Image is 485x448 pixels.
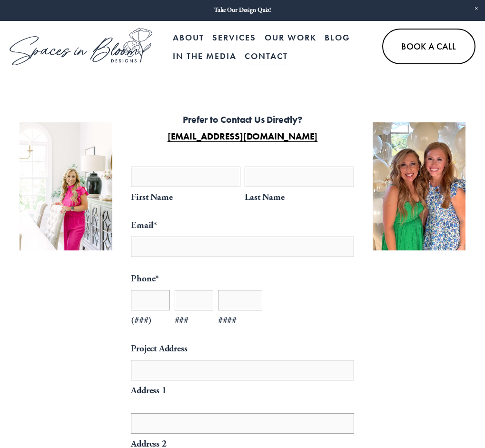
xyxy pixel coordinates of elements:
[173,28,204,47] a: About
[131,340,187,357] legend: Project Address
[212,28,256,47] a: folder dropdown
[175,290,214,310] input: ###
[131,167,240,187] input: First Name
[131,217,354,234] label: Email
[245,47,288,65] a: Contact
[175,312,214,329] span: ###
[173,47,237,65] a: In the Media
[131,382,354,399] span: Address 1
[131,189,240,206] span: First Name
[131,360,354,380] input: Address 1
[183,114,302,126] strong: Prefer to Contact Us Directly?
[245,167,354,187] input: Last Name
[131,290,170,310] input: (###)
[218,290,262,310] input: ####
[265,28,317,47] a: Our Work
[245,189,354,206] span: Last Name
[212,29,256,46] span: Services
[218,312,262,329] span: ####
[168,130,318,142] a: [EMAIL_ADDRESS][DOMAIN_NAME]
[131,413,354,434] input: Address 2
[382,29,475,64] a: Book A Call
[325,28,350,47] a: Blog
[131,312,170,329] span: (###)
[131,270,159,287] legend: Phone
